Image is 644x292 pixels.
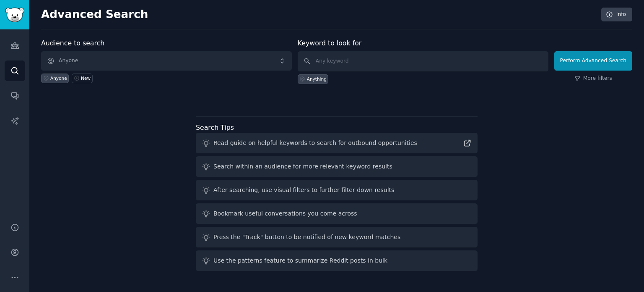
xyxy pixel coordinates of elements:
[41,8,597,21] h2: Advanced Search
[298,39,362,47] label: Keyword to look for
[213,162,392,171] div: Search within an audience for more relevant keyword results
[196,124,234,132] label: Search Tips
[213,256,387,265] div: Use the patterns feature to summarize Reddit posts in bulk
[81,75,91,81] div: New
[298,51,548,71] input: Any keyword
[213,186,394,195] div: After searching, use visual filters to further filter down results
[213,233,400,242] div: Press the "Track" button to be notified of new keyword matches
[50,75,67,81] div: Anyone
[5,8,24,22] img: GummySearch logo
[213,209,357,218] div: Bookmark useful conversations you come across
[554,51,632,71] button: Perform Advanced Search
[41,39,104,47] label: Audience to search
[213,139,417,147] div: Read guide on helpful keywords to search for outbound opportunities
[72,74,92,83] a: New
[574,75,612,82] a: More filters
[307,76,327,82] div: Anything
[41,51,292,71] button: Anyone
[601,8,632,22] a: Info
